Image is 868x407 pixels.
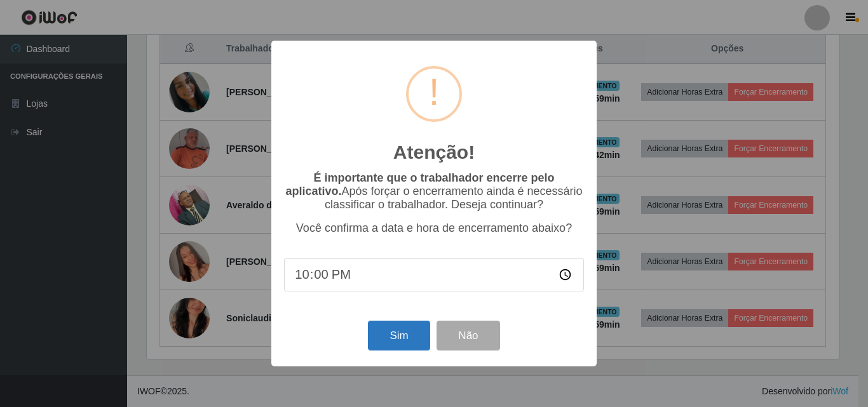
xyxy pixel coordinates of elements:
p: Você confirma a data e hora de encerramento abaixo? [284,222,584,235]
h2: Atenção! [393,141,475,164]
button: Sim [368,321,430,350]
p: Após forçar o encerramento ainda é necessário classificar o trabalhador. Deseja continuar? [284,171,584,211]
button: Não [437,321,499,350]
b: É importante que o trabalhador encerre pelo aplicativo. [285,171,554,197]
